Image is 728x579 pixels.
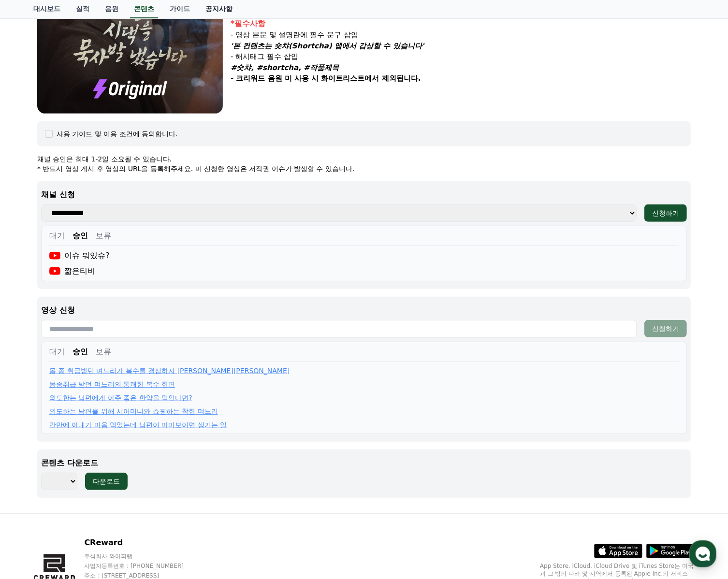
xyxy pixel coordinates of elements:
span: 설정 [149,321,161,329]
p: 채널 신청 [41,189,687,201]
button: 승인 [73,230,88,242]
p: 영상 신청 [41,304,687,316]
p: - 영상 본문 및 설명란에 필수 문구 삽입 [231,29,691,41]
p: 콘텐츠 다운로드 [41,457,687,469]
div: 신청하기 [652,324,679,333]
button: 대기 [49,230,65,242]
p: CReward [84,537,202,549]
a: 외도하는 남편을 위해 시어머니와 쇼핑하는 착한 며느리 [49,406,218,416]
button: 대기 [49,346,65,358]
p: 채널 승인은 최대 1-2일 소요될 수 있습니다. [37,154,691,164]
span: 홈 [30,321,36,329]
a: 홈 [3,306,64,331]
div: 사용 가이드 및 이용 조건에 동의합니다. [57,129,178,139]
button: 보류 [96,346,111,358]
em: #숏챠, #shortcha, #작품제목 [231,63,339,72]
a: 몸종취급 받던 며느리의 통쾌한 복수 한판 [49,379,175,389]
a: 몸 종 취급받던 며느리가 복수를 결심하자 [PERSON_NAME][PERSON_NAME] [49,366,290,376]
a: 간만에 아내가 마음 먹었는데 남편이 마마보이면 생기는 일 [49,420,227,430]
div: 다운로드 [93,477,120,486]
button: 보류 [96,230,111,242]
div: 이슈 뭐있슈? [49,250,109,261]
div: 신청하기 [652,208,679,218]
p: 사업자등록번호 : [PHONE_NUMBER] [84,562,202,570]
p: - 해시태그 필수 삽입 [231,51,691,62]
span: 대화 [88,321,100,329]
a: 설정 [125,306,186,331]
a: 대화 [64,306,125,331]
strong: - 크리워드 음원 미 사용 시 화이트리스트에서 제외됩니다. [231,74,421,83]
button: 승인 [73,346,88,358]
button: 신청하기 [644,320,687,337]
a: 외도한는 남편에게 아주 좋은 한약을 먹인다면? [49,393,192,403]
p: * 반드시 영상 게시 후 영상의 URL을 등록해주세요. 미 신청한 영상은 저작권 이슈가 발생할 수 있습니다. [37,164,691,174]
em: '본 컨텐츠는 숏챠(Shortcha) 앱에서 감상할 수 있습니다' [231,42,424,50]
div: *필수사항 [231,18,691,29]
div: 짧은티비 [49,265,95,277]
button: 신청하기 [644,204,687,222]
button: 다운로드 [85,473,128,490]
p: 주식회사 와이피랩 [84,552,202,560]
